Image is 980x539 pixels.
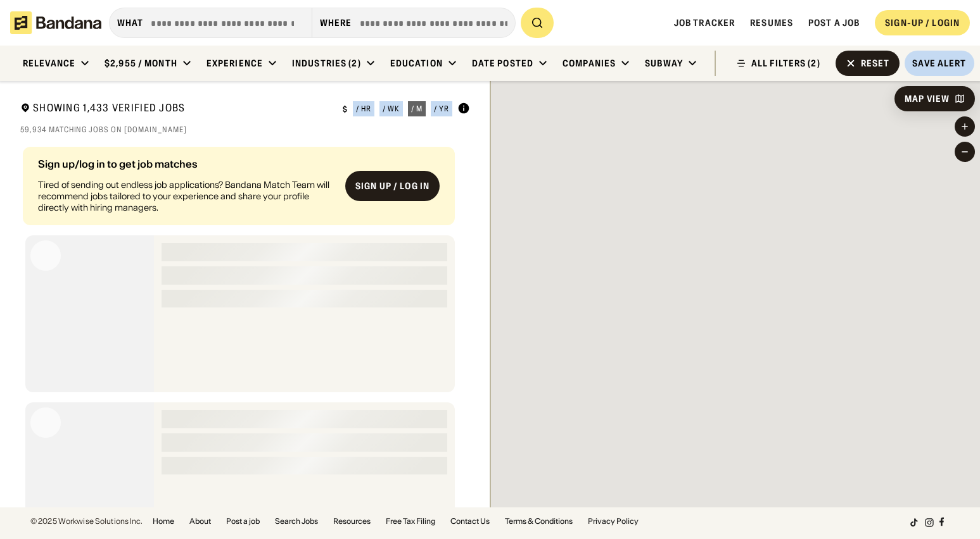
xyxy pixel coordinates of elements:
[905,94,950,103] div: Map View
[105,58,177,69] div: $2,955 / month
[292,58,361,69] div: Industries (2)
[472,58,533,69] div: Date Posted
[386,517,435,525] a: Free Tax Filing
[333,517,371,525] a: Resources
[645,58,683,69] div: Subway
[189,517,211,525] a: About
[808,17,860,28] a: Post a job
[390,58,443,69] div: Education
[343,104,348,115] div: $
[434,105,449,113] div: / yr
[20,142,470,507] div: grid
[153,517,174,525] a: Home
[588,517,639,525] a: Privacy Policy
[450,517,490,525] a: Contact Us
[356,105,371,113] div: / hr
[355,180,430,192] div: Sign up / Log in
[275,517,318,525] a: Search Jobs
[751,59,820,68] div: ALL FILTERS (2)
[38,159,335,179] div: Sign up/log in to get job matches
[885,17,960,28] div: SIGN-UP / LOGIN
[383,105,400,113] div: / wk
[30,517,143,525] div: © 2025 Workwise Solutions Inc.
[23,58,75,69] div: Relevance
[861,59,890,68] div: Reset
[674,17,735,28] a: Job Tracker
[117,17,143,28] div: what
[505,517,573,525] a: Terms & Conditions
[10,11,101,34] img: Bandana logotype
[320,17,352,28] div: Where
[226,517,260,525] a: Post a job
[912,58,966,69] div: Save Alert
[20,101,333,117] div: Showing 1,433 Verified Jobs
[207,58,263,69] div: Experience
[411,105,423,113] div: / m
[563,58,616,69] div: Companies
[38,179,335,214] div: Tired of sending out endless job applications? Bandana Match Team will recommend jobs tailored to...
[750,17,793,28] a: Resumes
[20,125,470,135] div: 59,934 matching jobs on [DOMAIN_NAME]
